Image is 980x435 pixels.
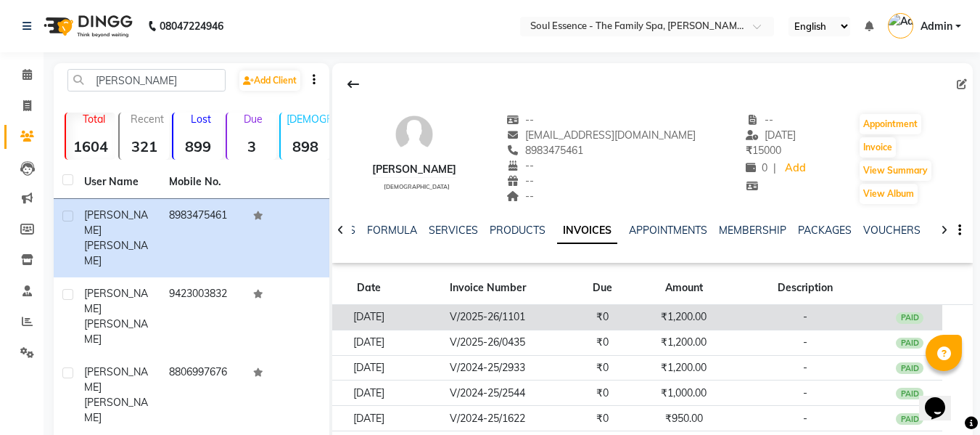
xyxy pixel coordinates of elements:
th: Mobile No. [160,166,245,199]
td: [DATE] [332,406,405,431]
div: PAID [896,413,923,425]
span: Admin [921,19,952,34]
td: ₹0 [570,381,635,406]
input: Search by Name/Mobile/Email/Code [67,69,226,92]
span: | [773,160,776,176]
span: -- [506,159,534,172]
th: Description [733,272,878,305]
td: [DATE] [332,381,405,406]
span: [PERSON_NAME] [84,287,148,315]
strong: 3 [227,137,276,155]
a: PACKAGES [798,224,852,237]
span: [PERSON_NAME] [84,317,148,346]
td: ₹1,200.00 [635,330,733,355]
span: - [803,336,807,349]
button: View Album [860,184,918,204]
span: 8983475461 [506,144,583,157]
div: PAID [896,312,923,324]
strong: 898 [281,137,330,155]
p: Lost [179,113,223,126]
td: V/2024-25/2933 [405,355,570,381]
span: - [803,412,807,425]
td: [DATE] [332,305,405,330]
a: FORMULA [367,224,417,237]
td: V/2025-26/1101 [405,305,570,330]
td: 9423003832 [160,277,245,356]
span: [DEMOGRAPHIC_DATA] [384,183,450,190]
td: [DATE] [332,355,405,381]
a: SERVICES [429,224,478,237]
div: PAID [896,388,923,399]
a: VOUCHERS [863,224,921,237]
td: ₹0 [570,305,635,330]
a: INVOICES [557,218,617,244]
th: User Name [75,166,160,199]
img: Admin [888,13,913,38]
td: V/2025-26/0435 [405,330,570,355]
td: ₹0 [570,406,635,431]
p: [DEMOGRAPHIC_DATA] [287,113,330,126]
td: ₹1,200.00 [635,355,733,381]
span: - [803,310,807,323]
td: ₹1,000.00 [635,381,733,406]
span: [PERSON_NAME] [84,396,148,424]
span: [PERSON_NAME] [84,365,148,394]
td: [DATE] [332,330,405,355]
th: Due [570,272,635,305]
th: Date [332,272,405,305]
a: Add [782,158,807,179]
button: Appointment [860,114,921,134]
strong: 1604 [66,137,115,155]
div: PAID [896,362,923,374]
a: Add Client [239,70,300,91]
span: [DATE] [746,129,796,142]
span: -- [506,113,534,126]
a: PRODUCTS [490,224,545,237]
th: Amount [635,272,733,305]
span: 15000 [746,144,781,157]
strong: 321 [120,137,169,155]
td: ₹1,200.00 [635,305,733,330]
td: ₹0 [570,355,635,381]
b: 08047224946 [160,6,223,46]
span: - [803,386,807,399]
span: - [803,361,807,374]
iframe: chat widget [919,377,965,420]
td: ₹950.00 [635,406,733,431]
span: [PERSON_NAME] [84,208,148,237]
p: Recent [125,113,169,126]
span: ₹ [746,144,752,157]
td: 8806997676 [160,356,245,434]
img: avatar [392,113,436,156]
div: [PERSON_NAME] [372,162,456,177]
span: -- [746,113,773,126]
button: Invoice [860,137,896,158]
td: V/2024-25/1622 [405,406,570,431]
p: Total [72,113,115,126]
th: Invoice Number [405,272,570,305]
div: PAID [896,338,923,349]
p: Due [230,113,276,126]
div: Back to Client [338,70,368,98]
button: View Summary [860,160,931,181]
strong: 899 [173,137,223,155]
img: logo [37,6,136,46]
span: [PERSON_NAME] [84,239,148,267]
span: [EMAIL_ADDRESS][DOMAIN_NAME] [506,129,696,142]
span: -- [506,190,534,203]
span: -- [506,174,534,187]
span: 0 [746,161,767,174]
td: 8983475461 [160,199,245,277]
td: V/2024-25/2544 [405,381,570,406]
a: APPOINTMENTS [629,224,707,237]
td: ₹0 [570,330,635,355]
a: MEMBERSHIP [719,224,786,237]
